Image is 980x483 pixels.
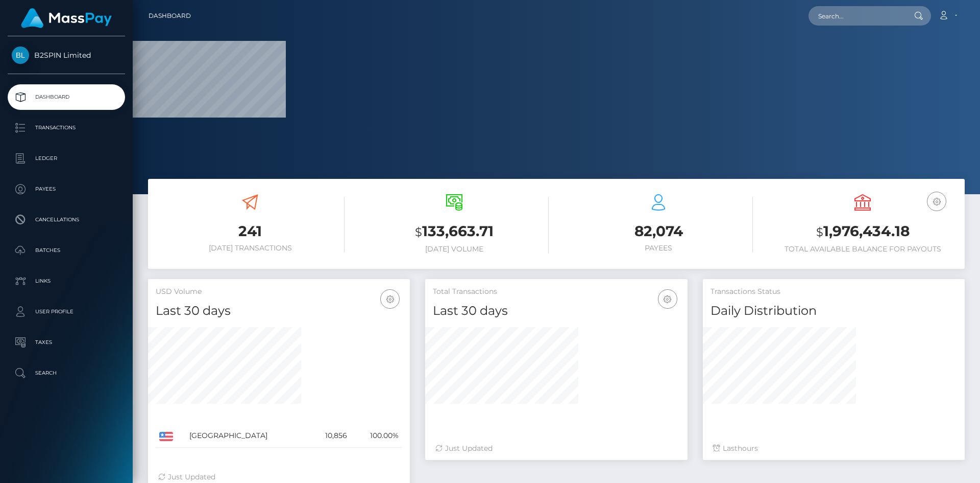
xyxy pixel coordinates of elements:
p: Taxes [12,335,121,350]
div: Just Updated [435,443,677,454]
a: Links [8,268,125,294]
h5: Transactions Status [710,287,957,297]
small: $ [816,225,823,239]
a: Cancellations [8,207,125,233]
a: Ledger [8,146,125,171]
td: 10,856 [309,424,351,448]
td: 100.00% [351,424,402,448]
p: Batches [12,243,121,258]
h4: Daily Distribution [710,302,957,320]
p: User Profile [12,304,121,319]
p: Links [12,273,121,289]
small: $ [415,225,422,239]
h6: [DATE] Volume [360,245,549,254]
h3: 1,976,434.18 [768,221,957,242]
p: Ledger [12,151,121,166]
a: Payees [8,176,125,202]
p: Payees [12,181,121,197]
h6: [DATE] Transactions [156,244,345,252]
input: Search... [808,6,904,26]
p: Dashboard [12,89,121,105]
h6: Payees [564,244,753,252]
p: Search [12,365,121,381]
div: Last hours [713,443,954,454]
h5: USD Volume [156,287,402,297]
a: Dashboard [149,5,191,27]
div: Just Updated [158,472,400,482]
img: US.png [159,432,173,441]
a: Dashboard [8,84,125,110]
img: B2SPIN Limited [12,47,29,64]
h3: 241 [156,221,345,241]
a: Batches [8,238,125,263]
img: MassPay Logo [21,8,112,28]
a: Taxes [8,330,125,355]
a: Search [8,360,125,386]
p: Cancellations [12,212,121,227]
td: [GEOGRAPHIC_DATA] [186,424,309,448]
h3: 82,074 [564,221,753,241]
h5: Total Transactions [433,287,679,297]
h3: 133,663.71 [360,221,549,242]
p: Transactions [12,120,121,135]
h4: Last 30 days [156,302,402,320]
a: User Profile [8,299,125,325]
h6: Total Available Balance for Payouts [768,245,957,254]
a: Transactions [8,115,125,141]
span: B2SPIN Limited [8,51,125,60]
h4: Last 30 days [433,302,679,320]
